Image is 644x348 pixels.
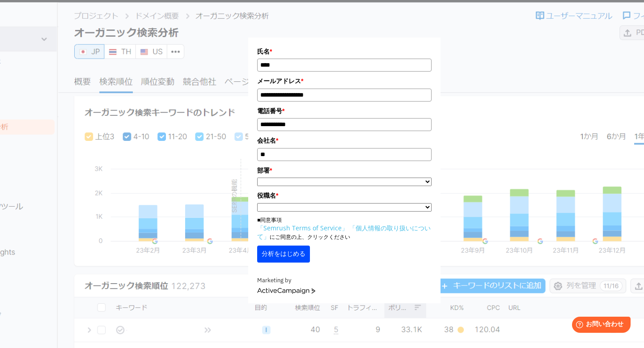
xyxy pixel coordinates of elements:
label: 電話番号 [257,106,432,116]
label: メールアドレス [257,76,432,86]
a: 「個人情報の取り扱いについて」 [257,224,431,241]
div: Marketing by [257,276,432,285]
label: 部署 [257,166,432,175]
label: 会社名 [257,136,432,145]
label: 役職名 [257,191,432,200]
label: 氏名 [257,47,432,56]
button: 分析をはじめる [257,246,310,263]
iframe: Help widget launcher [564,313,634,338]
a: 「Semrush Terms of Service」 [257,224,348,232]
p: ■同意事項 にご同意の上、クリックください [257,216,432,241]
